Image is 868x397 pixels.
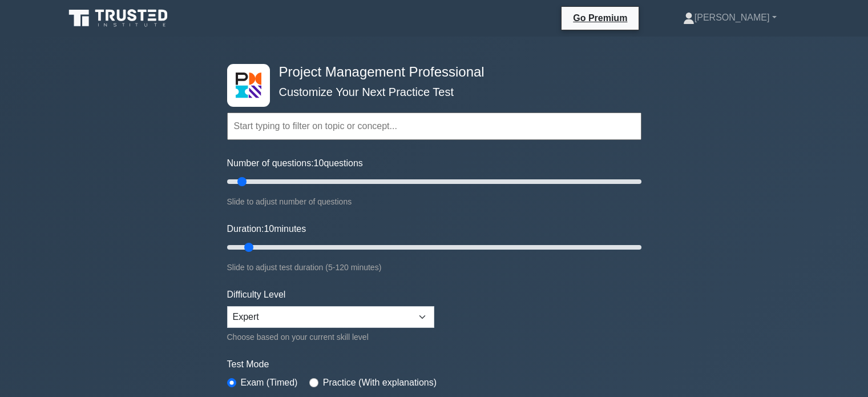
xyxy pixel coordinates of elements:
h4: Project Management Professional [274,64,586,81]
div: Slide to adjust test duration (5-120 minutes) [227,260,641,274]
label: Duration: minutes [227,222,306,236]
label: Practice (With explanations) [323,376,437,390]
div: Slide to adjust number of questions [227,195,641,208]
label: Test Mode [227,358,641,371]
span: 10 [264,224,274,234]
input: Start typing to filter on topic or concept... [227,113,641,140]
label: Number of questions: questions [227,157,363,170]
div: Choose based on your current skill level [227,330,434,344]
span: 10 [314,158,324,168]
a: Go Premium [566,11,634,25]
a: [PERSON_NAME] [656,6,804,29]
label: Difficulty Level [227,288,286,302]
label: Exam (Timed) [241,376,298,390]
